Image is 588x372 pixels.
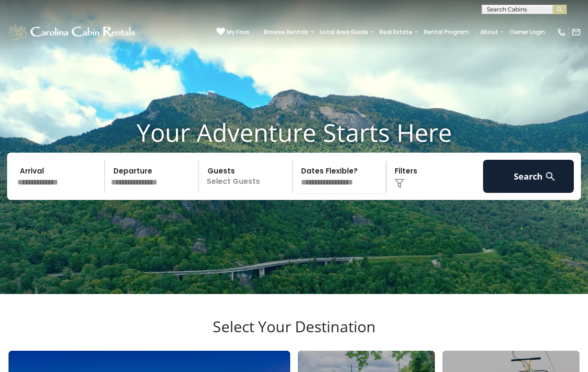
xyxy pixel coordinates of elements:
a: About [476,26,503,39]
img: filter--v1.png [395,179,404,188]
img: mail-regular-white.png [571,27,581,37]
img: phone-regular-white.png [557,27,566,37]
h3: Select Your Destination [7,318,581,351]
h1: Your Adventure Starts Here [7,118,581,147]
span: My Favs [227,28,250,36]
a: Owner Login [505,26,550,39]
p: Select Guests [202,160,292,193]
a: Real Estate [375,26,417,39]
img: White-1-1-2.png [7,23,138,42]
img: search-regular-white.png [545,171,556,182]
a: Local Area Guide [315,26,373,39]
a: Rental Program [419,26,474,39]
a: My Favs [216,27,250,37]
button: Search [483,160,574,193]
a: Browse Rentals [259,26,313,39]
